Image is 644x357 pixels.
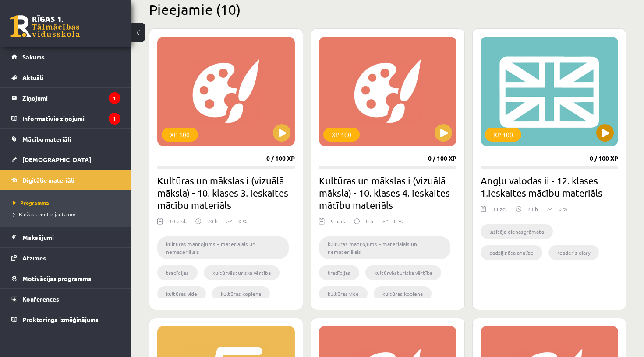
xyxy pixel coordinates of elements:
[212,286,270,301] li: kultūras kopiena
[157,286,206,301] li: kultūras vide
[22,254,46,262] span: Atzīmes
[319,174,456,211] h2: Kultūras un mākslas i (vizuālā māksla) - 10. klases 4. ieskaites mācību materiāls
[22,53,45,61] span: Sākums
[22,73,43,81] span: Aktuāli
[323,128,360,142] div: XP 100
[162,128,198,142] div: XP 100
[10,15,80,37] a: Rīgas 1. Tālmācības vidusskola
[11,248,120,268] a: Atzīmes
[481,174,618,199] h2: Angļu valodas ii - 12. klases 1.ieskaites mācību materiāls
[366,217,373,225] p: 0 h
[374,286,432,301] li: kultūras kopiena
[22,176,74,184] span: Digitālie materiāli
[109,92,120,104] i: 1
[22,88,120,108] legend: Ziņojumi
[11,129,120,149] a: Mācību materiāli
[11,108,120,128] a: Informatīvie ziņojumi1
[365,265,441,280] li: kultūrvēsturiska vērtība
[319,265,359,280] li: tradīcijas
[481,245,542,260] li: padziļināta analīze
[157,236,289,259] li: kultūras mantojums – materiālais un nemateriālais
[22,315,99,323] span: Proktoringa izmēģinājums
[238,217,247,225] p: 0 %
[319,236,450,259] li: kultūras mantojums – materiālais un nemateriālais
[548,245,599,260] li: reader’s diary
[11,227,120,247] a: Maksājumi
[11,47,120,67] a: Sākums
[207,217,218,225] p: 20 h
[13,211,77,218] span: Biežāk uzdotie jautājumi
[11,149,120,170] a: [DEMOGRAPHIC_DATA]
[11,170,120,190] a: Digitālie materiāli
[527,205,538,213] p: 23 h
[109,113,120,125] i: 1
[11,289,120,309] a: Konferences
[157,265,198,280] li: tradīcijas
[22,274,92,282] span: Motivācijas programma
[319,286,368,301] li: kultūras vide
[157,174,295,211] h2: Kultūras un mākslas i (vizuālā māksla) - 10. klases 3. ieskaites mācību materiāls
[22,135,71,143] span: Mācību materiāli
[11,88,120,108] a: Ziņojumi1
[11,309,120,329] a: Proktoringa izmēģinājums
[13,199,49,206] span: Programma
[22,227,120,247] legend: Maksājumi
[485,128,521,142] div: XP 100
[13,199,123,207] a: Programma
[11,67,120,87] a: Aktuāli
[22,295,59,303] span: Konferences
[169,217,187,230] div: 10 uzd.
[13,210,123,218] a: Biežāk uzdotie jautājumi
[394,217,403,225] p: 0 %
[331,217,345,230] div: 9 uzd.
[11,268,120,288] a: Motivācijas programma
[492,205,507,218] div: 3 uzd.
[559,205,567,213] p: 0 %
[149,1,626,18] h2: Pieejamie (10)
[22,156,91,163] span: [DEMOGRAPHIC_DATA]
[204,265,280,280] li: kultūrvēsturiska vērtība
[22,108,120,128] legend: Informatīvie ziņojumi
[481,224,553,239] li: lasītāja dienasgrāmata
